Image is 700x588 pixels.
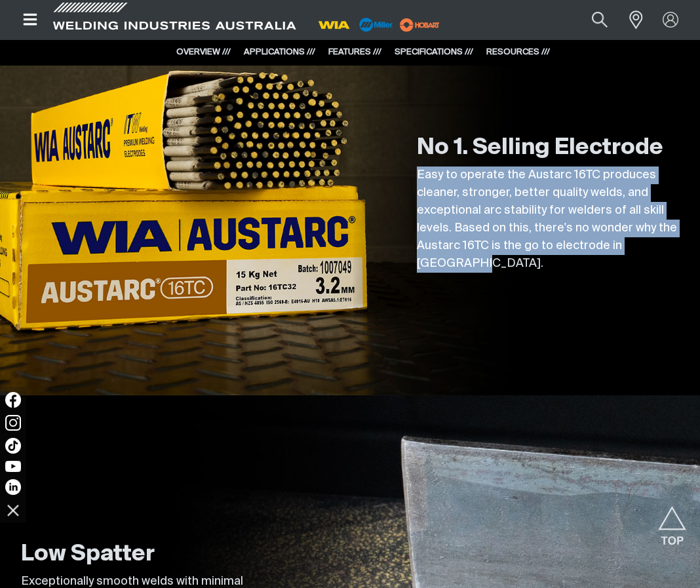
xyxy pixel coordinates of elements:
[328,48,381,56] a: FEATURES ///
[395,48,473,56] a: SPECIFICATIONS ///
[5,415,21,431] img: Instagram
[2,499,24,521] img: hide socials
[244,48,315,56] a: APPLICATIONS ///
[396,20,444,29] a: miller
[5,479,21,495] img: LinkedIn
[657,506,687,536] button: Scroll to top
[577,5,622,35] button: Search products
[417,134,679,163] h2: No 1. Selling Electrode
[417,167,679,273] p: Easy to operate the Austarc 16TC produces cleaner, stronger, better quality welds, and exceptiona...
[396,15,444,35] img: miller
[21,543,155,566] strong: Low Spatter
[5,461,21,472] img: YouTube
[486,48,550,56] a: RESOURCES ///
[176,48,231,56] a: OVERVIEW ///
[561,5,622,35] input: Product name or item number...
[5,392,21,408] img: Facebook
[5,438,21,454] img: TikTok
